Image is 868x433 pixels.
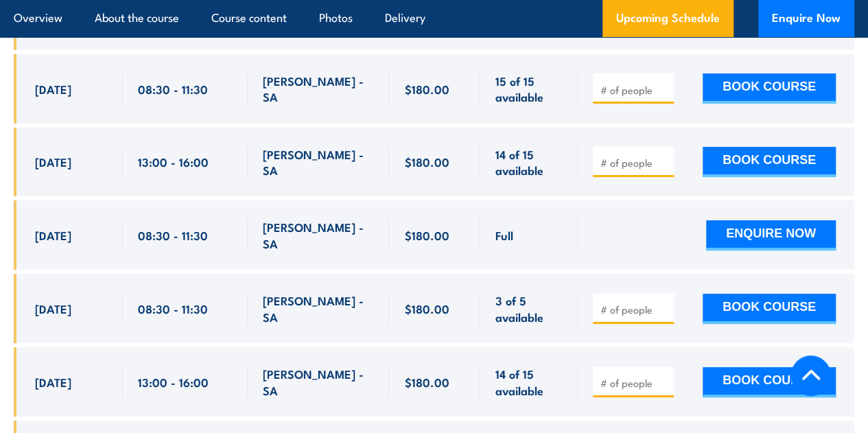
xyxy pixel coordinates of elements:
span: $180.00 [404,227,449,243]
span: [DATE] [35,81,71,97]
span: Full [495,227,513,243]
span: [PERSON_NAME] - SA [263,219,375,251]
span: [DATE] [35,154,71,169]
input: # of people [600,83,669,97]
span: 13:00 - 16:00 [138,154,209,169]
span: 08:30 - 11:30 [138,81,208,97]
span: 14 of 15 available [495,146,563,178]
span: 08:30 - 11:30 [138,301,208,316]
span: $180.00 [404,301,449,316]
span: $180.00 [404,81,449,97]
button: BOOK COURSE [703,73,836,104]
span: 13:00 - 16:00 [138,374,209,390]
button: BOOK COURSE [703,147,836,177]
span: $180.00 [404,374,449,390]
span: 08:30 - 11:30 [138,227,208,243]
span: 14 of 15 available [495,366,563,398]
button: BOOK COURSE [703,367,836,397]
input: # of people [600,156,669,169]
span: [PERSON_NAME] - SA [263,146,375,178]
button: ENQUIRE NOW [706,220,836,250]
button: BOOK COURSE [703,294,836,324]
span: 15 of 15 available [495,73,563,105]
input: # of people [600,303,669,316]
span: [PERSON_NAME] - SA [263,292,375,325]
span: [PERSON_NAME] - SA [263,366,375,398]
span: [PERSON_NAME] - SA [263,73,375,105]
input: # of people [600,376,669,390]
span: [DATE] [35,374,71,390]
span: [DATE] [35,301,71,316]
span: $180.00 [404,154,449,169]
span: [DATE] [35,227,71,243]
span: 3 of 5 available [495,292,563,325]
